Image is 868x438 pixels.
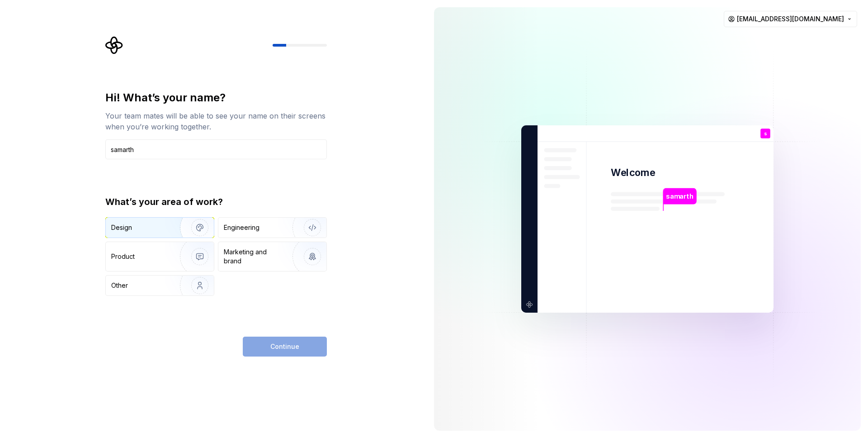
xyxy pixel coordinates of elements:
[105,195,327,208] div: What’s your area of work?
[111,281,128,290] div: Other
[737,14,844,24] span: [EMAIL_ADDRESS][DOMAIN_NAME]
[764,131,767,136] p: s
[724,11,857,27] button: [EMAIL_ADDRESS][DOMAIN_NAME]
[611,166,655,179] p: Welcome
[224,223,259,232] div: Engineering
[105,139,327,159] input: Han Solo
[105,110,327,132] div: Your team mates will be able to see your name on their screens when you’re working together.
[224,248,285,266] div: Marketing and brand
[111,223,132,232] div: Design
[666,191,693,201] p: samarth
[105,90,327,105] div: Hi! What’s your name?
[111,252,135,261] div: Product
[105,36,123,54] svg: Supernova Logo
